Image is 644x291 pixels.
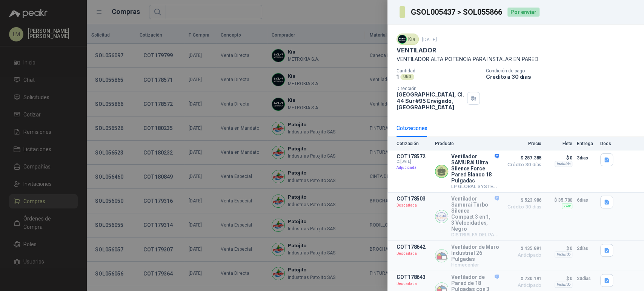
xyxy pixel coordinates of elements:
[435,141,499,146] p: Producto
[397,153,430,159] p: COT178572
[397,46,436,54] p: VENTILADOR
[397,164,430,172] p: Adjudicada
[397,68,480,74] p: Cantidad
[546,274,572,283] p: $ 0
[504,196,541,205] span: $ 523.986
[504,274,541,283] span: $ 730.191
[397,196,430,202] p: COT178503
[555,282,572,288] div: Incluido
[577,274,596,283] p: 20 días
[577,141,596,146] p: Entrega
[504,141,541,146] p: Precio
[435,250,448,262] img: Company Logo
[451,153,499,184] p: Ventilador SAMURAI Ultra Silence Force Pared Blanco 18 Pulgadas
[397,159,430,164] span: C: [DATE]
[397,141,430,146] p: Cotización
[562,203,572,209] div: Flex
[397,250,430,257] p: Descartada
[577,196,596,205] p: 6 días
[504,205,541,209] span: Crédito 30 días
[546,196,572,205] p: $ 35.700
[555,161,572,167] div: Incluido
[435,210,448,223] img: Company Logo
[486,68,641,74] p: Condición de pago
[397,244,430,250] p: COT178642
[451,232,499,237] p: DISTRIALFA DEL PACIFICO S.A.S.
[504,283,541,288] span: Anticipado
[546,244,572,253] p: $ 0
[504,162,541,167] span: Crédito 30 días
[504,244,541,253] span: $ 435.891
[397,56,635,62] p: VENTILADOR ALTA POTENCIA PARA INSTALAR EN PARED
[398,35,406,43] img: Company Logo
[411,8,503,16] h3: GSOL005437 > SOL055866
[451,196,499,232] p: Ventilador Samurai Turbo Silence Compact 3 en 1, 3 Velocidades, Negro
[504,153,541,162] span: $ 287.385
[600,141,615,146] p: Docs
[397,202,430,209] p: Descartada
[397,74,399,80] p: 1
[451,262,499,268] p: Homecenter
[397,124,427,132] div: Cotizaciones
[486,74,641,80] p: Crédito a 30 días
[400,74,414,80] div: UND
[397,34,419,45] div: Kia
[397,274,430,280] p: COT178643
[546,153,572,162] p: $ 0
[577,244,596,253] p: 2 días
[546,141,572,146] p: Flete
[422,37,437,42] p: [DATE]
[555,251,572,257] div: Incluido
[397,91,464,110] p: [GEOGRAPHIC_DATA], Cl. 44 Sur #95 Envigado , [GEOGRAPHIC_DATA]
[451,244,499,262] p: Ventilador de Muro Industrial 26 Pulgadas
[504,253,541,257] span: Anticipado
[397,280,430,288] p: Descartada
[397,86,464,91] p: Dirección
[577,153,596,162] p: 3 días
[507,8,539,17] div: Por enviar
[451,184,499,189] p: LP GLOBAL SYSTEM SAS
